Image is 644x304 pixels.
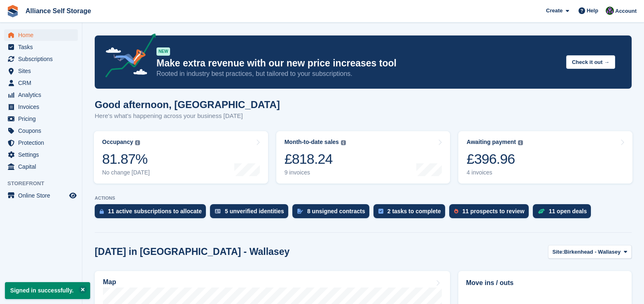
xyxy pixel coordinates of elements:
p: Rooted in industry best practices, but tailored to your subscriptions. [156,69,560,78]
a: menu [4,125,78,137]
a: menu [4,161,78,172]
img: prospect-51fa495bee0391a8d652442698ab0144808aea92771e9ea1ae160a38d050c398.svg [454,209,458,214]
p: Here's what's happening across your business [DATE] [95,111,280,121]
p: Signed in successfully. [5,282,90,299]
img: icon-info-grey-7440780725fd019a000dd9b08b2336e03edf1995a4989e88bcd33f0948082b44.svg [135,140,140,145]
a: Awaiting payment £396.96 4 invoices [458,131,632,184]
div: Month-to-date sales [285,139,339,146]
a: 8 unsigned contracts [292,204,373,222]
img: deal-1b604bf984904fb50ccaf53a9ad4b4a5d6e5aea283cecdc64d6e3604feb123c2.svg [538,208,545,214]
span: Capital [18,161,68,172]
button: Site: Birkenhead - Wallasey [548,245,632,259]
img: Romilly Norton [606,7,614,15]
a: 11 active subscriptions to allocate [95,204,210,222]
div: 11 prospects to review [462,208,525,214]
button: Check it out → [566,55,615,69]
span: Tasks [18,41,68,53]
div: 4 invoices [467,169,523,176]
span: Analytics [18,89,68,101]
span: Help [587,7,598,15]
img: icon-info-grey-7440780725fd019a000dd9b08b2336e03edf1995a4989e88bcd33f0948082b44.svg [341,140,346,145]
img: task-75834270c22a3079a89374b754ae025e5fb1db73e45f91037f5363f120a921f8.svg [378,209,383,214]
a: Alliance Self Storage [22,4,94,18]
img: verify_identity-adf6edd0f0f0b5bbfe63781bf79b02c33cf7c696d77639b501bdc392416b5a36.svg [215,209,221,214]
a: menu [4,137,78,148]
img: stora-icon-8386f47178a22dfd0bd8f6a31ec36ba5ce8667c1dd55bd0f319d3a0aa187defe.svg [7,5,19,17]
div: 11 active subscriptions to allocate [108,208,202,214]
div: 5 unverified identities [225,208,284,214]
a: 11 open deals [533,204,595,222]
div: Awaiting payment [467,139,516,146]
span: Storefront [7,179,82,188]
span: Invoices [18,101,68,113]
h2: [DATE] in [GEOGRAPHIC_DATA] - Wallasey [95,246,289,257]
div: 2 tasks to complete [387,208,441,214]
a: Occupancy 81.87% No change [DATE] [94,131,268,184]
span: Protection [18,137,68,148]
span: Subscriptions [18,53,68,65]
a: 2 tasks to complete [373,204,449,222]
a: menu [4,77,78,89]
img: contract_signature_icon-13c848040528278c33f63329250d36e43548de30e8caae1d1a13099fd9432cc5.svg [297,209,303,214]
span: Coupons [18,125,68,137]
span: Site: [553,248,564,256]
div: 9 invoices [285,169,346,176]
a: 11 prospects to review [449,204,533,222]
a: menu [4,53,78,65]
span: Settings [18,149,68,160]
p: Make extra revenue with our new price increases tool [156,57,560,69]
a: menu [4,101,78,113]
h1: Good afternoon, [GEOGRAPHIC_DATA] [95,99,280,110]
a: menu [4,41,78,53]
span: Create [546,7,562,15]
a: menu [4,113,78,125]
a: Preview store [68,191,78,200]
a: menu [4,190,78,201]
a: Month-to-date sales £818.24 9 invoices [276,131,450,184]
img: active_subscription_to_allocate_icon-d502201f5373d7db506a760aba3b589e785aa758c864c3986d89f69b8ff3... [100,209,104,214]
span: Account [615,7,637,15]
img: icon-info-grey-7440780725fd019a000dd9b08b2336e03edf1995a4989e88bcd33f0948082b44.svg [518,140,523,145]
p: ACTIONS [95,196,632,201]
img: price-adjustments-announcement-icon-8257ccfd72463d97f412b2fc003d46551f7dbcb40ab6d574587a9cd5c0d94... [98,33,156,80]
div: £818.24 [285,151,346,167]
a: 5 unverified identities [210,204,292,222]
div: No change [DATE] [102,169,150,176]
div: NEW [156,47,170,56]
span: Home [18,29,68,41]
div: 81.87% [102,151,150,167]
h2: Map [103,278,116,286]
span: Pricing [18,113,68,125]
div: Occupancy [102,139,133,146]
span: Online Store [18,190,68,201]
span: Sites [18,65,68,77]
span: Birkenhead - Wallasey [564,248,621,256]
h2: Move ins / outs [466,278,624,288]
div: £396.96 [467,151,523,167]
a: menu [4,65,78,77]
a: menu [4,149,78,160]
span: CRM [18,77,68,89]
div: 11 open deals [549,208,587,214]
div: 8 unsigned contracts [307,208,365,214]
a: menu [4,89,78,101]
a: menu [4,29,78,41]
